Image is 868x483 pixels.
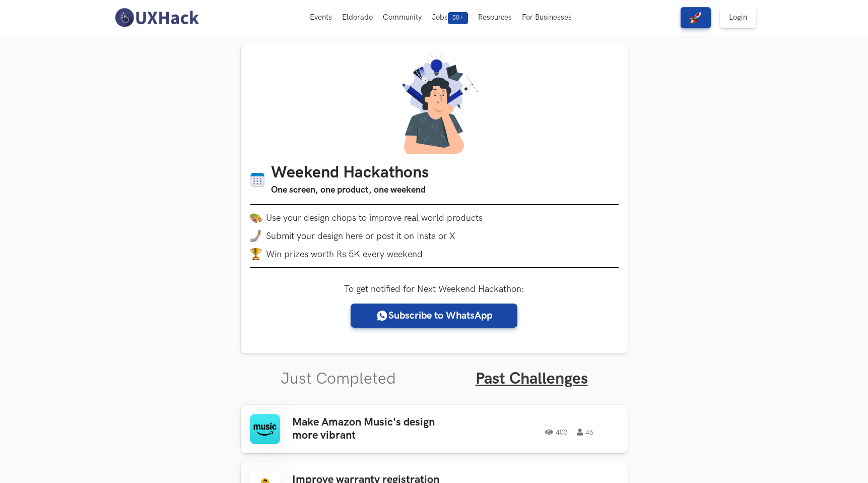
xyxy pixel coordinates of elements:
img: Calendar icon [250,172,265,188]
span: 46 [577,429,593,436]
a: Login [720,7,756,28]
img: mobile-in-hand.png [250,230,262,242]
img: palette.png [250,212,262,224]
label: To get notified for Next Weekend Hackathon: [344,284,524,294]
h3: One screen, one product, one weekend [271,183,429,197]
ul: Tabs Interface [241,353,628,389]
span: 403 [545,429,568,436]
a: Past Challenges [476,369,588,389]
span: 50+ [448,12,468,24]
img: UXHack-logo.png [112,7,202,28]
a: Make Amazon Music's design more vibrant40346 [241,405,628,453]
li: Win prizes worth Rs 5K every weekend [250,248,619,260]
h1: Weekend Hackathons [271,163,429,183]
span: Submit your design here or post it on Insta or X [266,231,455,241]
img: trophy.png [250,248,262,260]
a: Just Completed [281,369,396,389]
img: A designer thinking [386,53,483,154]
img: rocket [690,12,702,24]
li: Use your design chops to improve real world products [250,212,619,224]
h3: Make Amazon Music's design more vibrant [292,416,449,443]
a: Subscribe to WhatsApp [351,304,517,328]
